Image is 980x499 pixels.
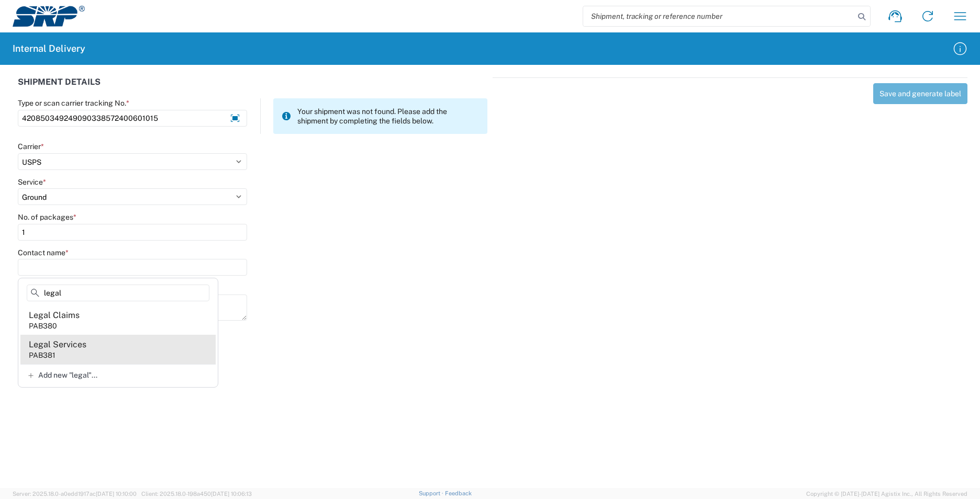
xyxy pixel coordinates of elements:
[211,491,252,497] span: [DATE] 10:06:13
[297,107,479,126] span: Your shipment was not found. Please add the shipment by completing the fields below.
[141,491,252,497] span: Client: 2025.18.0-198a450
[18,212,76,222] label: No. of packages
[13,42,85,55] h2: Internal Delivery
[806,489,967,498] span: Copyright © [DATE]-[DATE] Agistix Inc., All Rights Reserved
[29,350,55,360] div: PAB381
[445,490,472,496] a: Feedback
[419,490,445,496] a: Support
[13,6,85,27] img: srp
[18,142,44,151] label: Carrier
[96,491,137,497] span: [DATE] 10:10:00
[18,177,46,187] label: Service
[38,370,97,380] span: Add new "legal"...
[18,98,129,108] label: Type or scan carrier tracking No.
[29,339,86,350] div: Legal Services
[583,6,854,26] input: Shipment, tracking or reference number
[18,248,69,257] label: Contact name
[29,321,57,331] div: PAB380
[18,77,487,98] div: SHIPMENT DETAILS
[29,310,80,321] div: Legal Claims
[13,491,137,497] span: Server: 2025.18.0-a0edd1917ac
